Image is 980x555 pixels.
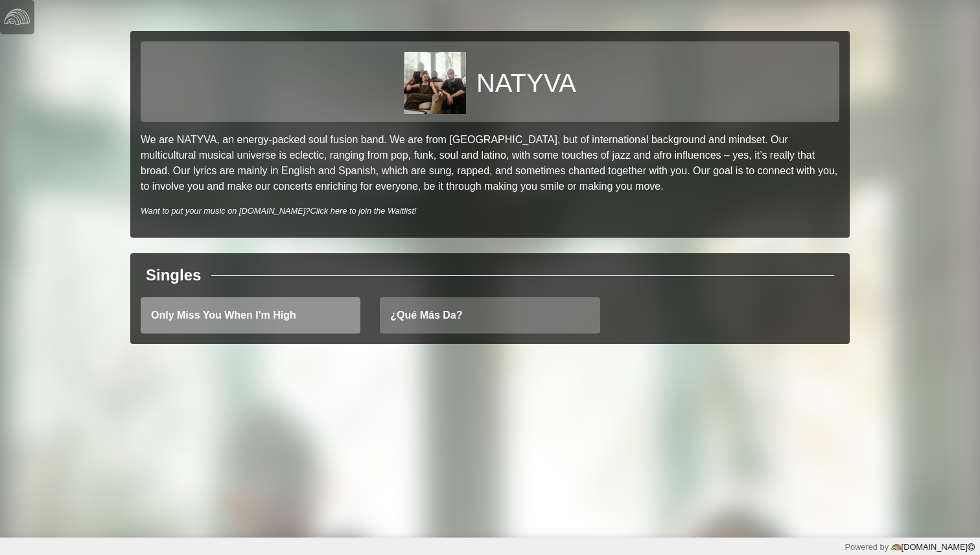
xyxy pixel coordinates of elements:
a: ¿Qué Más Da? [380,297,600,334]
i: Want to put your music on [DOMAIN_NAME]? [141,206,417,216]
img: ffc0ca49c54b5c6157e008b864aad3c70e86237b4e64dff360491007b6689a25.jpg [404,52,466,114]
a: Only Miss You When I'm High [141,297,360,334]
div: Powered by [845,541,975,553]
img: logo-color-e1b8fa5219d03fcd66317c3d3cfaab08a3c62fe3c3b9b34d55d8365b78b1766b.png [891,542,902,552]
img: logo-white-4c48a5e4bebecaebe01ca5a9d34031cfd3d4ef9ae749242e8c4bf12ef99f53e8.png [4,4,30,30]
h1: NATYVA [476,67,576,98]
p: We are NATYVA, an energy-packed soul fusion band. We are from [GEOGRAPHIC_DATA], but of internati... [141,132,839,194]
a: [DOMAIN_NAME] [889,542,975,552]
div: Singles [146,264,201,287]
a: Click here to join the Waitlist! [310,206,416,216]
